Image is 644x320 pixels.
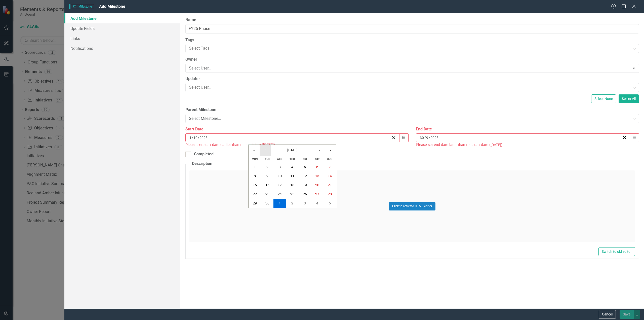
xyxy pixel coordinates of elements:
[424,135,426,140] span: /
[278,192,282,196] abbr: 24 September 2025
[324,199,336,208] button: 5 October 2025
[253,192,257,196] abbr: 22 September 2025
[260,145,271,156] button: ‹
[273,171,286,181] button: 10 September 2025
[299,190,311,199] button: 26 September 2025
[273,190,286,199] button: 24 September 2025
[315,183,319,187] abbr: 20 September 2025
[273,162,286,171] button: 3 September 2025
[273,199,286,208] button: 1 October 2025
[389,202,435,210] button: Click to activate HTML editor
[185,57,639,62] label: Owner
[189,65,630,71] div: Select User...
[249,190,261,199] button: 22 September 2025
[290,183,294,187] abbr: 18 September 2025
[328,192,332,196] abbr: 28 September 2025
[328,183,332,187] abbr: 21 September 2025
[286,190,299,199] button: 25 September 2025
[311,181,324,190] button: 20 September 2025
[599,310,616,319] button: Cancel
[265,192,269,196] abbr: 23 September 2025
[266,165,268,169] abbr: 2 September 2025
[304,201,306,205] abbr: 3 October 2025
[261,181,274,190] button: 16 September 2025
[591,94,616,103] button: Select None
[185,76,639,82] label: Updater
[253,183,257,187] abbr: 15 September 2025
[64,43,180,53] a: Notifications
[249,181,261,190] button: 15 September 2025
[324,190,336,199] button: 28 September 2025
[315,157,320,161] abbr: Saturday
[620,310,634,319] button: Save
[261,171,274,181] button: 9 September 2025
[299,171,311,181] button: 12 September 2025
[279,165,281,169] abbr: 3 September 2025
[286,181,299,190] button: 18 September 2025
[324,171,336,181] button: 14 September 2025
[279,201,281,205] abbr: 1 October 2025
[185,17,639,23] label: Name
[315,192,319,196] abbr: 27 September 2025
[249,162,261,171] button: 1 September 2025
[429,135,430,140] span: /
[299,162,311,171] button: 5 September 2025
[254,174,256,178] abbr: 8 September 2025
[261,190,274,199] button: 23 September 2025
[291,165,293,169] abbr: 4 September 2025
[416,126,639,132] div: End Date
[328,174,332,178] abbr: 14 September 2025
[64,23,180,33] a: Update Fields
[311,171,324,181] button: 13 September 2025
[249,171,261,181] button: 8 September 2025
[277,157,283,161] abbr: Wednesday
[290,192,294,196] abbr: 25 September 2025
[265,157,270,161] abbr: Tuesday
[189,135,192,140] input: dd
[254,165,256,169] abbr: 1 September 2025
[286,171,299,181] button: 11 September 2025
[266,174,268,178] abbr: 9 September 2025
[198,135,199,140] span: /
[311,190,324,199] button: 27 September 2025
[185,37,639,43] label: Tags
[290,157,295,161] abbr: Thursday
[291,201,293,205] abbr: 2 October 2025
[253,201,257,205] abbr: 29 September 2025
[193,135,198,140] input: mm
[286,162,299,171] button: 4 September 2025
[185,24,639,33] input: Milestone Name
[64,13,180,23] a: Add Milestone
[303,174,307,178] abbr: 12 September 2025
[324,181,336,190] button: 21 September 2025
[185,142,409,148] div: Please set start date earlier than the end date ([DATE])
[325,145,336,156] button: »
[273,181,286,190] button: 17 September 2025
[261,199,274,208] button: 30 September 2025
[316,165,318,169] abbr: 6 September 2025
[303,183,307,187] abbr: 19 September 2025
[416,142,639,148] div: Please set end date later than the start date ([DATE])
[598,247,635,256] button: Switch to old editor
[324,162,336,171] button: 7 September 2025
[303,192,307,196] abbr: 26 September 2025
[194,151,214,157] div: Completed
[619,94,639,103] button: Select All
[278,183,282,187] abbr: 17 September 2025
[314,145,325,156] button: ›
[287,148,298,152] span: [DATE]
[303,157,307,161] abbr: Friday
[265,201,269,205] abbr: 30 September 2025
[271,145,314,156] button: [DATE]
[329,201,331,205] abbr: 5 October 2025
[316,201,318,205] abbr: 4 October 2025
[189,116,630,122] div: Select Milestone...
[261,162,274,171] button: 2 September 2025
[311,199,324,208] button: 4 October 2025
[185,126,409,132] div: Start Date
[327,157,332,161] abbr: Sunday
[299,199,311,208] button: 3 October 2025
[69,4,94,9] span: Milestone
[315,174,319,178] abbr: 13 September 2025
[278,174,282,178] abbr: 10 September 2025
